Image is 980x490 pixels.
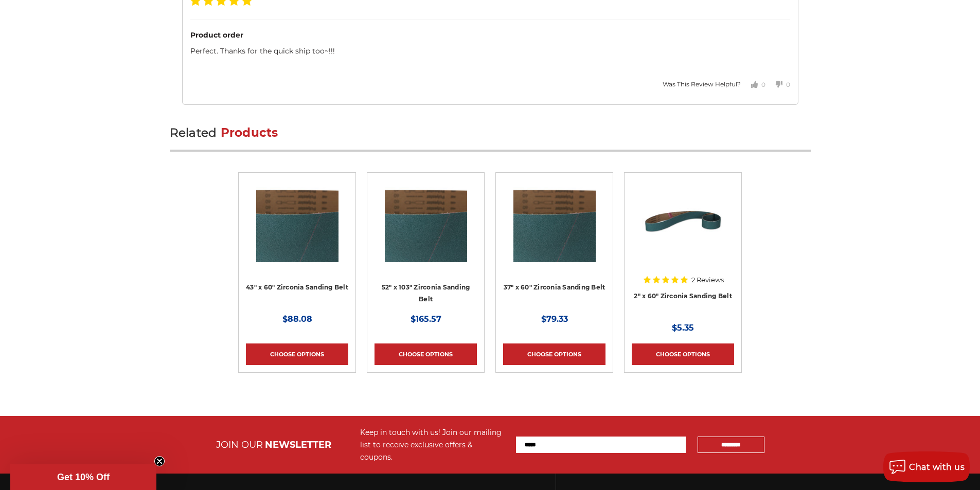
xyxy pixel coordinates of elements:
a: 43" x 60" Zirconia Sanding Belt [246,283,348,291]
img: 37" x 60" Zirconia Sanding Belt [513,180,596,262]
img: 52" x 103" Zirconia Sanding Belt [385,180,467,262]
a: 2" x 60" Zirconia Pipe Sanding Belt [632,180,734,278]
a: 37" x 60" Zirconia Sanding Belt [504,283,605,291]
span: Thanks for the quick ship too~!!! [220,46,335,56]
button: Votes Down [765,72,790,97]
span: 0 [786,81,790,88]
a: 52" x 103" Zirconia Sanding Belt [375,180,477,278]
span: $165.57 [411,314,441,324]
a: Choose Options [632,343,734,365]
span: 0 [761,81,765,88]
span: Related [170,125,217,140]
a: Choose Options [246,343,348,365]
span: $5.35 [672,323,694,333]
div: Was This Review Helpful? [663,80,741,89]
a: 2" x 60" Zirconia Sanding Belt [634,292,732,300]
span: Get 10% Off [57,472,110,482]
div: Product order [190,30,790,41]
img: 2" x 60" Zirconia Pipe Sanding Belt [642,180,724,262]
button: Votes Up [741,72,765,97]
button: Close teaser [154,456,165,466]
a: 37" x 60" Zirconia Sanding Belt [503,180,605,278]
a: Choose Options [503,343,605,365]
span: Perfect. [190,46,220,56]
span: Chat with us [909,462,965,472]
img: 43" x 60" Zirconia Sanding Belt [256,180,338,262]
div: Keep in touch with us! Join our mailing list to receive exclusive offers & coupons. [360,426,506,463]
button: Chat with us [883,451,970,482]
span: JOIN OUR [216,439,263,450]
span: $88.08 [282,314,312,324]
a: Choose Options [375,343,477,365]
div: Get 10% OffClose teaser [10,464,156,490]
a: 43" x 60" Zirconia Sanding Belt [246,180,348,278]
a: 52" x 103" Zirconia Sanding Belt [382,283,470,303]
span: Products [221,125,278,140]
span: 2 Reviews [691,277,724,283]
span: $79.33 [541,314,568,324]
span: NEWSLETTER [265,439,331,450]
